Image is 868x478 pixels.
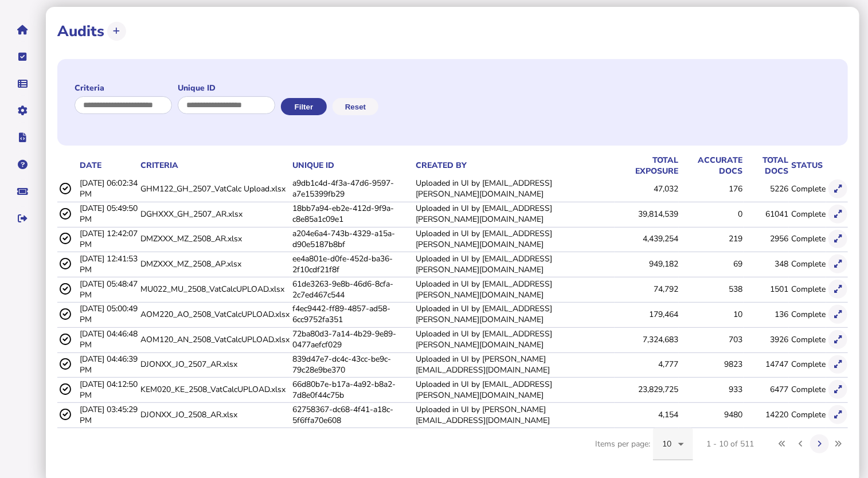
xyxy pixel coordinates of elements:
td: Complete [789,352,826,376]
button: Show in modal [828,305,847,324]
td: [DATE] 05:00:49 PM [77,302,138,326]
label: Unique ID [178,83,275,93]
td: 9480 [679,403,744,426]
button: Developer hub links [11,126,35,150]
button: Data manager [11,72,35,96]
td: Complete [789,302,826,326]
button: Reset [333,98,378,115]
button: Help pages [11,152,35,177]
button: Sign out [11,206,35,230]
td: 72ba80d3-7a14-4b29-9e89-0477aefcf029 [290,327,413,351]
button: Show in modal [828,280,847,299]
td: 6477 [744,378,789,401]
td: 61de3263-9e8b-46d6-8cfa-2c7ed467c544 [290,277,413,301]
td: 4,777 [615,352,679,376]
button: Last page [829,434,848,453]
td: a9db1c4d-4f3a-47d6-9597-a7e15399fb29 [290,177,413,201]
td: Complete [789,403,826,426]
button: Show in modal [828,355,847,374]
td: MU022_MU_2508_VatCalcUPLOAD.xlsx [138,277,290,301]
button: Show in modal [828,205,847,224]
td: 219 [679,227,744,250]
td: DJONXX_JO_2507_AR.xlsx [138,352,290,376]
td: 18bb7a94-eb2e-412d-9f9a-c8e85a1c09e1 [290,202,413,225]
td: Complete [789,277,826,301]
td: Complete [789,177,826,201]
th: accurate docs [679,154,744,177]
td: [DATE] 12:41:53 PM [77,252,138,276]
td: 2956 [744,227,789,250]
td: Uploaded in UI by [EMAIL_ADDRESS][PERSON_NAME][DOMAIN_NAME] [413,378,614,401]
td: Uploaded in UI by [EMAIL_ADDRESS][PERSON_NAME][DOMAIN_NAME] [413,327,614,351]
td: Uploaded in UI by [EMAIL_ADDRESS][PERSON_NAME][DOMAIN_NAME] [413,202,614,225]
td: f4ec9442-ff89-4857-ad58-6cc9752fa351 [290,302,413,326]
td: 5226 [744,177,789,201]
span: 10 [662,438,672,449]
td: Complete [789,252,826,276]
td: 1501 [744,277,789,301]
td: [DATE] 04:12:50 PM [77,378,138,401]
td: Complete [789,202,826,225]
button: Upload transactions [107,22,126,41]
td: Uploaded in UI by [EMAIL_ADDRESS][PERSON_NAME][DOMAIN_NAME] [413,277,614,301]
td: 10 [679,302,744,326]
td: 61041 [744,202,789,225]
td: [DATE] 03:45:29 PM [77,403,138,426]
td: 74,792 [615,277,679,301]
label: Criteria [75,83,172,93]
button: First page [773,434,792,453]
td: 47,032 [615,177,679,201]
td: AOM220_AO_2508_VatCalcUPLOAD.xlsx [138,302,290,326]
button: Next page [810,434,829,453]
td: 348 [744,252,789,276]
td: [DATE] 04:46:48 PM [77,327,138,351]
td: 933 [679,378,744,401]
td: Uploaded in UI by [EMAIL_ADDRESS][PERSON_NAME][DOMAIN_NAME] [413,302,614,326]
button: Previous page [792,434,811,453]
td: 0 [679,202,744,225]
td: GHM122_GH_2507_VatCalc Upload.xlsx [138,177,290,201]
td: [DATE] 05:48:47 PM [77,277,138,301]
td: 4,439,254 [615,227,679,250]
td: [DATE] 06:02:34 PM [77,177,138,201]
div: 1 - 10 of 511 [707,438,754,449]
td: DJONXX_JO_2508_AR.xlsx [138,403,290,426]
td: [DATE] 05:49:50 PM [77,202,138,225]
button: Show in modal [828,405,847,424]
button: Show in modal [828,179,847,198]
button: Raise a support ticket [11,179,35,203]
th: Unique id [290,154,413,177]
td: 949,182 [615,252,679,276]
div: Items per page: [595,428,693,473]
td: 3926 [744,327,789,351]
td: Uploaded in UI by [EMAIL_ADDRESS][PERSON_NAME][DOMAIN_NAME] [413,252,614,276]
td: [DATE] 12:42:07 PM [77,227,138,250]
td: 839d47e7-dc4c-43cc-be9c-79c28e9be370 [290,352,413,376]
button: Tasks [11,45,35,69]
td: 9823 [679,352,744,376]
button: Show in modal [828,380,847,399]
td: DMZXXX_MZ_2508_AP.xlsx [138,252,290,276]
td: 538 [679,277,744,301]
td: [DATE] 04:46:39 PM [77,352,138,376]
td: a204e6a4-743b-4329-a15a-d90e5187b8bf [290,227,413,250]
button: Show in modal [828,330,847,349]
th: status [789,154,826,177]
th: Criteria [138,154,290,177]
td: 14747 [744,352,789,376]
td: Uploaded in UI by [EMAIL_ADDRESS][PERSON_NAME][DOMAIN_NAME] [413,177,614,201]
td: AOM120_AN_2508_VatCalcUPLOAD.xlsx [138,327,290,351]
td: Complete [789,227,826,250]
td: DGHXXX_GH_2507_AR.xlsx [138,202,290,225]
button: Show in modal [828,254,847,273]
td: 703 [679,327,744,351]
td: 66d80b7e-b17a-4a92-b8a2-7d8e0f44c75b [290,378,413,401]
td: Uploaded in UI by [PERSON_NAME][EMAIL_ADDRESS][DOMAIN_NAME] [413,403,614,426]
td: ee4a801e-d0fe-452d-ba36-2f10cdf21f8f [290,252,413,276]
button: Home [11,18,35,42]
td: 23,829,725 [615,378,679,401]
td: 136 [744,302,789,326]
button: Filter [281,98,327,115]
td: Complete [789,327,826,351]
button: Manage settings [11,99,35,123]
